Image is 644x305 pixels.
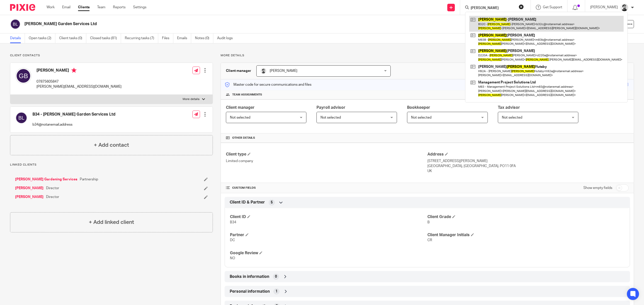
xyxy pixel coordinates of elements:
[407,106,430,110] span: Bookkeeper
[232,136,255,140] span: Other details
[15,186,44,191] a: [PERSON_NAME]
[226,186,427,190] h4: CUSTOM FIELDS
[427,159,629,164] p: [STREET_ADDRESS][PERSON_NAME]
[36,68,122,74] h4: [PERSON_NAME]
[230,289,270,294] span: Personal information
[10,33,25,43] a: Details
[46,186,59,191] span: Director
[113,5,126,10] a: Reports
[230,238,235,242] span: DC
[470,6,515,11] input: Search
[230,116,250,119] span: Not selected
[195,33,213,43] a: Notes (0)
[10,19,21,29] img: svg%3E
[411,116,431,119] span: Not selected
[320,116,341,119] span: Not selected
[89,218,134,226] h4: + Add linked client
[427,232,625,238] h4: Client Manager Initials
[275,274,277,279] span: 0
[502,116,522,119] span: Not selected
[226,106,255,110] span: Client manager
[183,97,199,101] p: More details
[94,141,129,149] h4: + Add contact
[15,194,44,199] a: [PERSON_NAME]
[47,5,55,10] a: Work
[10,54,213,58] p: Client contacts
[59,33,86,43] a: Client tasks (0)
[270,69,297,73] span: [PERSON_NAME]
[275,289,277,294] span: 1
[427,152,629,157] h4: Address
[15,68,31,84] img: svg%3E
[221,54,634,58] p: More details
[230,232,427,238] h4: Partner
[230,221,236,224] span: B34
[71,68,76,73] i: Primary
[230,257,235,260] span: NO
[316,106,345,110] span: Payroll advisor
[230,200,265,205] span: Client ID & Partner
[162,33,173,43] a: Files
[24,21,457,27] h2: [PERSON_NAME] Garden Services Ltd
[10,163,213,167] p: Linked clients
[543,6,562,9] span: Get Support
[427,169,629,174] p: UK
[590,5,618,10] p: [PERSON_NAME]
[125,33,158,43] a: Recurring tasks (7)
[90,33,121,43] a: Closed tasks (81)
[498,106,520,110] span: Tax advisor
[226,159,427,164] p: Limited company
[29,33,55,43] a: Open tasks (2)
[427,238,432,242] span: CR
[32,122,115,127] p: b34@notanemail.address
[230,214,427,220] h4: Client ID
[230,250,427,256] h4: Google Review
[217,33,236,43] a: Audit logs
[427,214,625,220] h4: Client Grade
[230,274,269,279] span: Books in information
[519,4,524,9] button: Clear
[15,112,27,124] img: svg%3E
[78,5,90,10] a: Clients
[225,82,311,87] p: Master code for secure communications and files
[10,4,35,11] img: Pixie
[232,93,262,97] span: Team assignments
[80,177,98,182] span: Partnership
[36,84,122,89] p: [PERSON_NAME][EMAIL_ADDRESS][DOMAIN_NAME]
[46,194,59,199] span: Director
[36,79,122,84] p: 07875605847
[620,4,628,12] img: Cam_2025.jpg
[427,221,430,224] span: B
[226,152,427,157] h4: Client type
[226,68,251,73] h3: Client manager
[97,5,105,10] a: Team
[427,164,629,169] p: [GEOGRAPHIC_DATA], [GEOGRAPHIC_DATA], PO11 0FA
[260,68,266,74] img: Cam_2025.jpg
[177,33,191,43] a: Emails
[32,112,115,117] h4: B34 - [PERSON_NAME] Garden Services Ltd
[583,185,612,190] label: Show empty fields
[271,200,273,205] span: 5
[15,177,77,182] a: [PERSON_NAME] Gardening Services
[62,5,70,10] a: Email
[133,5,146,10] a: Settings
